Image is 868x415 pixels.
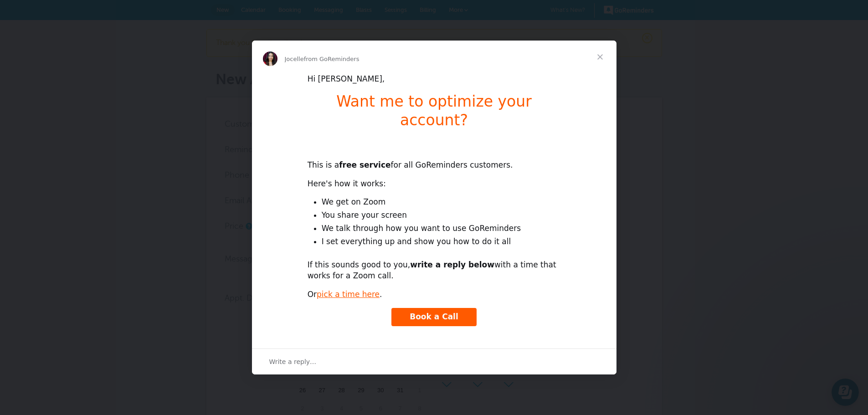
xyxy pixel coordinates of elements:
span: Write a reply… [269,356,317,368]
div: Or . [308,289,561,300]
div: If this sounds good to you, with a time that works for a Zoom call. [308,260,561,282]
h1: Want me to optimize your account? [308,92,561,135]
span: Book a Call [410,312,458,321]
b: write a reply below [410,260,494,269]
li: You share your screen [322,210,561,221]
a: Book a Call [391,308,477,326]
span: from GoReminders [304,56,360,62]
a: pick a time here [317,290,380,299]
b: free service [339,160,390,169]
span: Close [584,41,616,73]
img: Profile image for Jocelle [263,51,277,66]
div: This is a for all GoReminders customers. [308,149,561,171]
div: Hi [PERSON_NAME], [308,74,561,85]
li: We talk through how you want to use GoReminders [322,223,561,234]
li: We get on Zoom [322,197,561,208]
span: Jocelle [285,56,304,62]
div: Here's how it works: [308,179,561,190]
li: I set everything up and show you how to do it all [322,236,561,247]
div: Open conversation and reply [252,348,616,374]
